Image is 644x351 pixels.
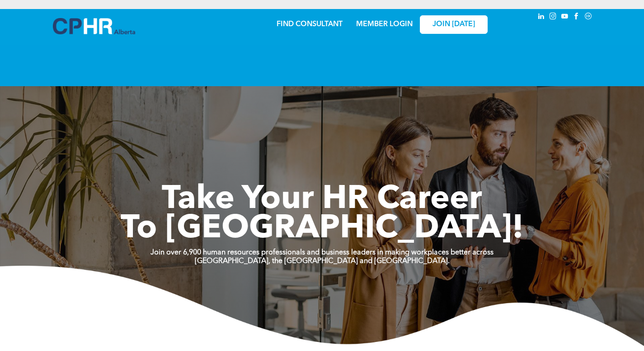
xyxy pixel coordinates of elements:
span: To [GEOGRAPHIC_DATA]! [121,213,524,245]
span: Take Your HR Career [162,184,482,216]
a: youtube [560,11,570,23]
a: instagram [548,11,558,23]
a: facebook [572,11,582,23]
a: linkedin [536,11,546,23]
a: JOIN [DATE] [420,15,488,34]
span: JOIN [DATE] [432,20,475,29]
a: FIND CONSULTANT [277,21,343,28]
strong: [GEOGRAPHIC_DATA], the [GEOGRAPHIC_DATA] and [GEOGRAPHIC_DATA]. [195,258,450,265]
a: MEMBER LOGIN [356,21,413,28]
img: A blue and white logo for cp alberta [53,18,135,34]
a: Social network [583,11,593,23]
strong: Join over 6,900 human resources professionals and business leaders in making workplaces better ac... [150,249,494,256]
